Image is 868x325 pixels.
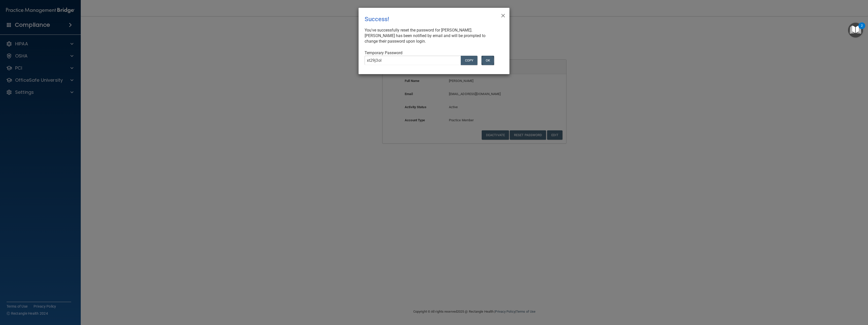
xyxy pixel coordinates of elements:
span: × [501,10,505,20]
span: Temporary Password [365,50,402,55]
div: 2 [861,26,863,32]
button: COPY [461,56,477,65]
div: You've successfully reset the password for [PERSON_NAME]. [PERSON_NAME] has been notified by emai... [365,27,499,44]
button: OK [481,56,494,65]
div: Success! [365,12,483,26]
button: Open Resource Center, 2 new notifications [848,23,863,38]
iframe: Drift Widget Chat Controller [781,289,862,309]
